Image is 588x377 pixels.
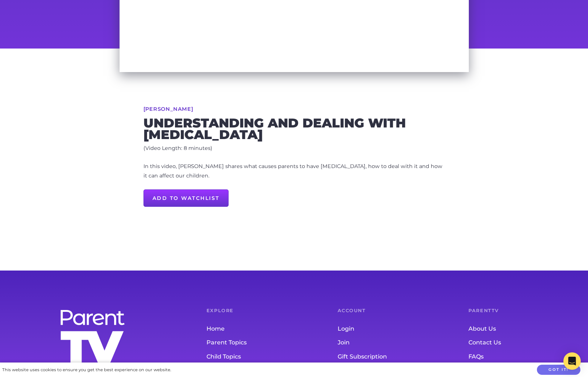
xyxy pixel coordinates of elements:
a: Parent Topics [207,336,309,350]
div: Open Intercom Messenger [563,352,581,370]
div: This website uses cookies to ensure you get the best experience on our website. [2,366,171,374]
p: In this video, [PERSON_NAME] shares what causes parents to have [MEDICAL_DATA], how to deal with ... [143,162,445,181]
p: (Video Length: 8 minutes) [143,144,445,153]
h2: Understanding and Dealing with [MEDICAL_DATA] [143,117,445,140]
a: Child Topics [207,350,309,364]
a: Gift Subscription [338,350,440,364]
h6: Explore [207,309,309,313]
a: [PERSON_NAME] [143,106,193,112]
a: Add to Watchlist [143,189,229,207]
a: Join [338,336,440,350]
h6: ParentTV [468,309,571,313]
button: Got it! [537,365,580,375]
a: FAQs [468,350,571,364]
img: parenttv-logo-stacked-white.f9d0032.svg [58,308,127,367]
a: Contact Us [468,336,571,350]
a: Login [338,322,440,336]
h6: Account [338,309,440,313]
a: About Us [468,322,571,336]
a: Home [207,322,309,336]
